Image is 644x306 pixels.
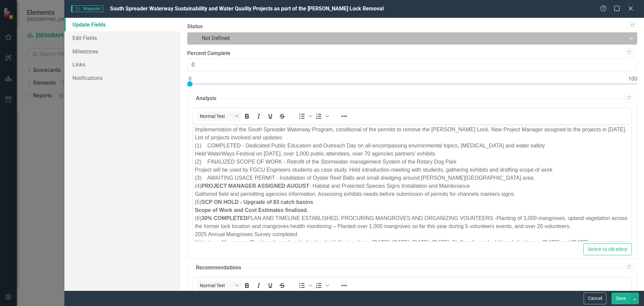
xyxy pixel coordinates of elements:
[296,112,313,121] div: Bullet list
[8,75,120,81] strong: SCP ON HOLD - Upgrade of 83 catch basins
[193,124,631,241] iframe: Rich Text Area
[583,244,632,255] button: Switch to old editor
[71,5,103,12] span: Waypoint
[193,264,245,272] legend: Recommendations
[200,283,233,288] span: Normal Text
[64,58,180,71] a: Links
[64,31,180,45] a: Edit Fields
[110,5,384,12] span: South Spreader Waterway Sustainability and Water Quality Projects as part of the [PERSON_NAME] Lo...
[253,281,264,290] button: Italic
[8,59,116,65] strong: PROJECT MANAGER ASSIGNED AUGUST
[197,112,241,121] button: Block Normal Text
[64,45,180,58] a: Milestones
[2,83,115,89] strong: Scope of Work and Cost Estimates finalized.
[611,293,630,304] button: Save
[253,112,264,121] button: Italic
[64,18,180,31] a: Update Fields
[276,281,288,290] button: Strikethrough
[197,281,241,290] button: Block Normal Text
[313,112,330,121] div: Numbered list
[2,2,436,155] p: Implementation of the South Spreader Waterway Program, conditional of the permits to remove the [...
[276,112,288,121] button: Strikethrough
[338,112,350,121] button: Reveal or hide additional toolbar items
[338,281,350,290] button: Reveal or hide additional toolbar items
[265,281,276,290] button: Underline
[241,281,253,290] button: Bold
[187,23,637,31] label: Status
[187,50,637,57] label: Percent Complete
[193,95,220,102] legend: Analysis
[584,293,606,304] button: Cancel
[296,281,313,290] div: Bullet list
[8,91,54,97] strong: 30% COMPLETED
[64,71,180,85] a: Notifications
[200,114,233,119] span: Normal Text
[313,281,330,290] div: Numbered list
[241,112,253,121] button: Bold
[265,112,276,121] button: Underline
